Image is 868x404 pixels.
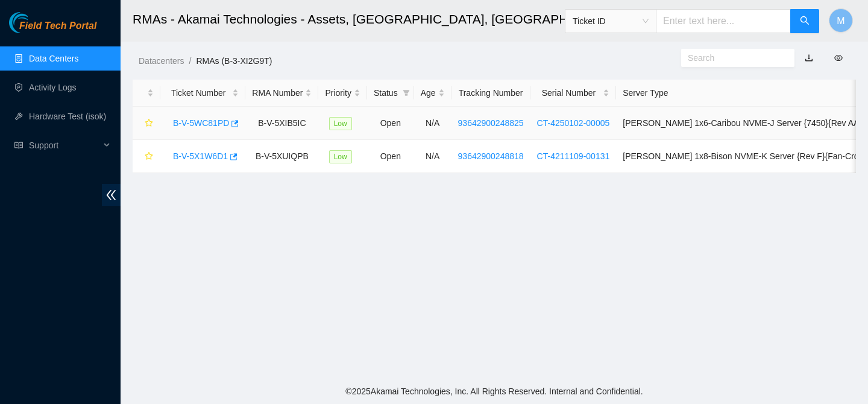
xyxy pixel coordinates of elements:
span: Field Tech Portal [19,21,96,32]
button: search [790,9,819,33]
input: Search [688,51,778,65]
a: CT-4250102-00005 [537,118,610,128]
a: 93642900248818 [458,151,524,161]
a: B-V-5X1W6D1 [173,151,228,161]
span: star [145,152,153,162]
button: star [139,113,154,133]
span: double-left [102,184,121,206]
span: Low [329,117,352,130]
a: Akamai TechnologiesField Tech Portal [9,22,96,37]
a: Activity Logs [29,83,77,92]
button: star [139,147,154,166]
button: M [829,8,853,33]
span: Ticket ID [573,12,649,30]
td: B-V-5XIB5IC [245,107,318,140]
td: N/A [414,107,451,140]
span: M [837,13,844,28]
a: CT-4211109-00131 [537,151,610,161]
td: Open [367,107,414,140]
th: Tracking Number [451,80,530,107]
span: eye [834,54,843,62]
span: Status [374,86,398,99]
span: filter [403,89,410,96]
span: / [189,56,191,66]
td: Open [367,140,414,173]
input: Enter text here... [656,9,791,33]
span: Support [29,133,100,157]
span: read [14,141,23,150]
span: star [145,119,153,128]
span: filter [400,84,412,102]
a: RMAs (B-3-XI2G9T) [196,56,272,66]
a: B-V-5WC81PD [173,118,229,128]
span: Low [329,150,352,163]
td: B-V-5XUIQPB [245,140,318,173]
a: Data Centers [29,54,78,63]
img: Akamai Technologies [9,12,61,33]
a: Datacenters [139,56,184,66]
a: 93642900248825 [458,118,524,128]
td: N/A [414,140,451,173]
button: download [796,48,822,68]
a: Hardware Test (isok) [29,112,106,121]
footer: © 2025 Akamai Technologies, Inc. All Rights Reserved. Internal and Confidential. [121,379,868,404]
a: download [805,53,813,63]
span: search [800,16,810,27]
